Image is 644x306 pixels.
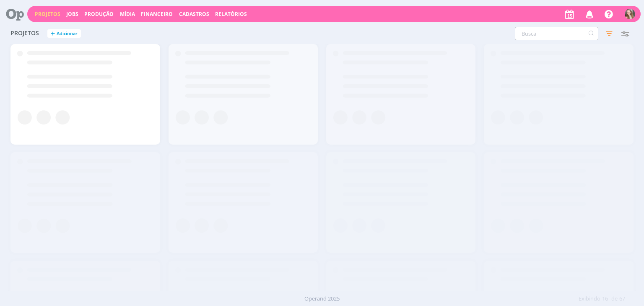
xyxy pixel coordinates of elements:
[624,7,636,21] button: G
[64,11,81,18] button: Jobs
[51,29,55,38] span: +
[602,295,608,303] span: 16
[120,10,135,18] a: Mídia
[215,10,247,18] a: Relatórios
[57,31,78,36] span: Adicionar
[117,11,138,18] button: Mídia
[10,30,39,37] span: Projetos
[515,27,598,40] input: Busca
[138,11,175,18] button: Financeiro
[82,11,116,18] button: Produção
[213,11,249,18] button: Relatórios
[84,10,114,18] a: Produção
[66,10,78,18] a: Jobs
[32,11,63,18] button: Projetos
[611,295,618,303] span: de
[141,10,173,18] a: Financeiro
[35,10,60,18] a: Projetos
[179,10,209,18] span: Cadastros
[47,29,81,38] button: +Adicionar
[177,11,212,18] button: Cadastros
[579,295,600,303] span: Exibindo
[619,295,625,303] span: 67
[625,9,635,19] img: G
